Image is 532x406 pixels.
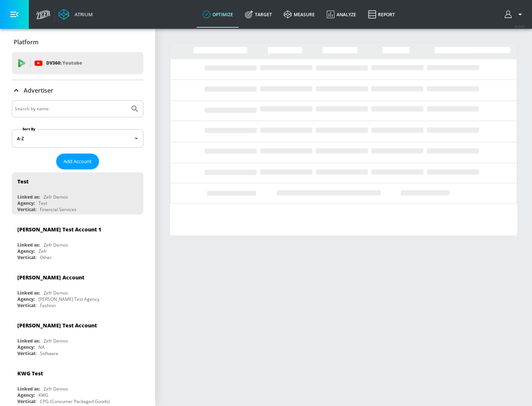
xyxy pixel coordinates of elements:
div: TestLinked as:Zefr DemosAgency:TestVertical:Financial Services [12,172,143,214]
a: Atrium [58,9,93,20]
button: Add Account [56,154,99,169]
div: Zefr Demos [44,242,68,248]
div: [PERSON_NAME] Test AccountLinked as:Zefr DemosAgency:NAVertical:Software [12,316,143,358]
div: Zefr Demos [44,338,68,344]
div: Linked as: [17,386,40,392]
div: Agency: [17,296,35,302]
a: Target [239,1,278,28]
input: Search by name [15,104,127,114]
div: [PERSON_NAME] Test Account 1Linked as:Zefr DemosAgency:ZefrVertical:Other [12,220,143,262]
div: Vertical: [17,350,36,357]
div: Agency: [17,200,35,206]
span: v 4.24.0 [514,24,525,28]
div: Test [17,178,28,185]
div: Linked as: [17,242,40,248]
div: [PERSON_NAME] AccountLinked as:Zefr DemosAgency:[PERSON_NAME] Test AgencyVertical:Fashion [12,268,143,310]
div: Atrium [72,11,93,18]
div: Agency: [17,344,35,350]
div: Zefr [38,248,47,254]
div: Other [40,254,52,261]
div: Software [40,350,58,357]
div: KWG Test [17,370,43,377]
div: Linked as: [17,194,40,200]
label: Sort By [21,127,37,131]
p: Platform [14,38,38,46]
a: measure [278,1,321,28]
div: Agency: [17,392,35,398]
p: Youtube [62,59,82,67]
div: Platform [12,32,143,52]
div: Linked as: [17,338,40,344]
div: [PERSON_NAME] Test Account 1 [17,226,101,233]
div: Financial Services [40,206,76,213]
div: Test [38,200,47,206]
div: [PERSON_NAME] Test Agency [38,296,99,302]
div: DV360: Youtube [12,52,143,74]
div: Linked as: [17,290,40,296]
a: optimize [197,1,239,28]
div: Zefr Demos [44,386,68,392]
div: NA [38,344,45,350]
div: KWG [38,392,48,398]
a: Analyze [321,1,362,28]
div: Fashion [40,302,56,309]
div: Zefr Demos [44,194,68,200]
p: DV360: [46,59,82,67]
div: Vertical: [17,398,36,405]
div: Vertical: [17,302,36,309]
div: A-Z [12,129,143,148]
div: Agency: [17,248,35,254]
span: Add Account [64,157,92,166]
div: Vertical: [17,206,36,213]
div: CPG (Consumer Packaged Goods) [40,398,110,405]
div: Advertiser [12,80,143,101]
div: [PERSON_NAME] Account [17,274,84,281]
a: Report [362,1,401,28]
p: Advertiser [24,86,53,94]
div: Zefr Demos [44,290,68,296]
div: [PERSON_NAME] Test Account [17,322,97,329]
div: Vertical: [17,254,36,261]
